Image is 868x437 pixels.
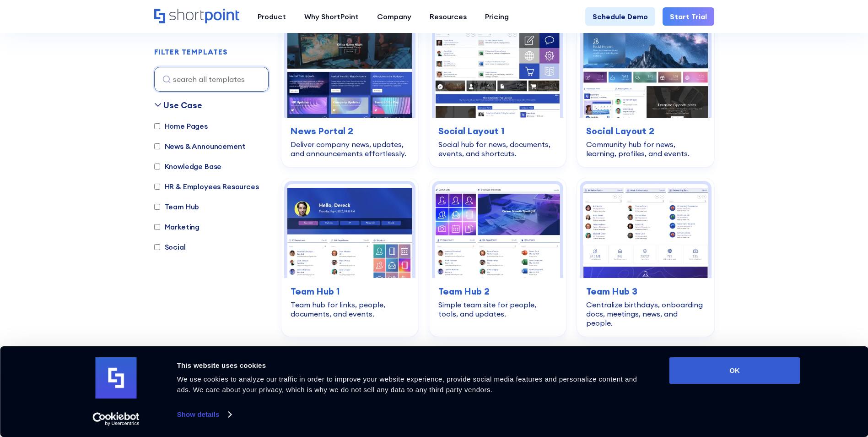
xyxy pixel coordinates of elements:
[295,7,368,26] a: Why ShortPoint
[96,357,137,399] img: logo
[476,7,518,26] a: Pricing
[154,9,239,24] a: Home
[438,300,557,318] div: Simple team site for people, tools, and updates.
[586,124,705,138] h3: Social Layout 2
[154,143,160,149] input: News & Announcement
[291,124,409,138] h3: News Portal 2
[154,201,199,212] label: Team Hub
[281,17,418,167] a: News Portal 2 – SharePoint News Post Template: Deliver company news, updates, and announcements e...
[429,178,566,337] a: Team Hub 2 – SharePoint Template Team Site: Simple team site for people, tools, and updates.Team ...
[154,164,160,169] input: Knowledge Base
[586,140,705,158] div: Community hub for news, learning, profiles, and events.
[586,300,705,328] div: Centralize birthdays, onboarding docs, meetings, news, and people.
[304,11,359,22] div: Why ShortPoint
[177,375,637,393] span: We use cookies to analyze our traffic in order to improve your website experience, provide social...
[669,357,800,384] button: OK
[154,48,228,56] h2: FILTER TEMPLATES
[177,360,649,371] div: This website uses cookies
[435,184,560,278] img: Team Hub 2 – SharePoint Template Team Site: Simple team site for people, tools, and updates.
[287,184,412,278] img: Team Hub 1 – SharePoint Online Modern Team Site Template: Team hub for links, people, documents, ...
[248,7,295,26] a: Product
[368,7,421,26] a: Company
[154,123,160,129] input: Home Pages
[154,224,160,230] input: Marketing
[76,412,156,426] a: Usercentrics Cookiebot - opens in a new window
[438,284,557,298] h3: Team Hub 2
[429,17,566,167] a: Social Layout 1 – SharePoint Social Intranet Template: Social hub for news, documents, events, an...
[430,11,467,22] div: Resources
[177,408,231,421] a: Show details
[586,284,705,298] h3: Team Hub 3
[291,140,409,158] div: Deliver company news, updates, and announcements effortlessly.
[577,17,714,167] a: Social Layout 2 – SharePoint Community Site: Community hub for news, learning, profiles, and even...
[154,221,200,232] label: Marketing
[577,178,714,337] a: Team Hub 3 – SharePoint Team Site Template: Centralize birthdays, onboarding docs, meetings, news...
[585,7,655,26] a: Schedule Demo
[154,241,186,252] label: Social
[154,67,269,92] input: search all templates
[154,141,246,152] label: News & Announcement
[163,99,202,111] div: Use Case
[663,7,714,26] a: Start Trial
[287,23,412,117] img: News Portal 2 – SharePoint News Post Template: Deliver company news, updates, and announcements e...
[154,204,160,210] input: Team Hub
[583,184,708,278] img: Team Hub 3 – SharePoint Team Site Template: Centralize birthdays, onboarding docs, meetings, news...
[703,331,868,437] iframe: Chat Widget
[291,300,409,318] div: Team hub for links, people, documents, and events.
[154,244,160,250] input: Social
[421,7,476,26] a: Resources
[377,11,411,22] div: Company
[583,23,708,117] img: Social Layout 2 – SharePoint Community Site: Community hub for news, learning, profiles, and events.
[438,140,557,158] div: Social hub for news, documents, events, and shortcuts.
[438,124,557,138] h3: Social Layout 1
[485,11,509,22] div: Pricing
[154,161,222,172] label: Knowledge Base
[258,11,286,22] div: Product
[281,178,418,337] a: Team Hub 1 – SharePoint Online Modern Team Site Template: Team hub for links, people, documents, ...
[154,184,160,190] input: HR & Employees Resources
[154,120,208,131] label: Home Pages
[291,284,409,298] h3: Team Hub 1
[154,181,259,192] label: HR & Employees Resources
[435,23,560,117] img: Social Layout 1 – SharePoint Social Intranet Template: Social hub for news, documents, events, an...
